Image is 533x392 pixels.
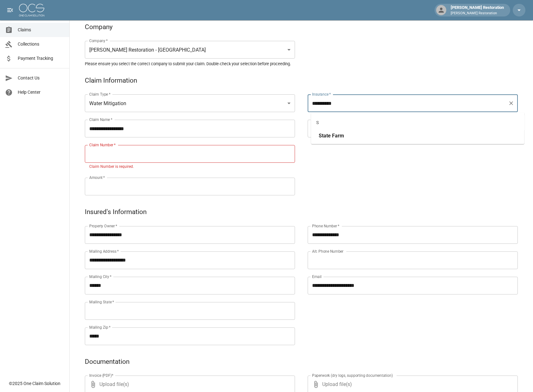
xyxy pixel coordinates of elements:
[18,41,64,47] span: Collections
[89,142,116,148] label: Claim Number
[312,92,331,97] label: Insurance
[9,380,60,387] div: © 2025 One Claim Solution
[89,274,112,279] label: Mailing City
[85,94,295,112] div: Water Mitigation
[89,164,291,170] p: Claim Number is required.
[332,133,344,139] span: Farm
[19,4,44,16] img: ocs-logo-white-transparent.png
[89,38,108,43] label: Company
[89,92,110,97] label: Claim Type
[89,325,111,330] label: Mailing Zip
[89,175,105,180] label: Amount
[89,373,114,378] label: Invoice (PDF)*
[89,299,114,305] label: Mailing State
[312,223,339,229] label: Phone Number
[507,99,516,108] button: Clear
[89,117,112,122] label: Claim Name
[312,373,393,378] label: Paperwork (dry logs, supporting documentation)
[18,75,64,81] span: Contact Us
[18,55,64,62] span: Payment Tracking
[89,249,119,254] label: Mailing Address
[18,27,64,33] span: Claims
[451,11,504,16] p: [PERSON_NAME] Restoration
[312,249,343,254] label: Alt. Phone Number
[89,223,117,229] label: Property Owner
[85,41,295,59] div: [PERSON_NAME] Restoration - [GEOGRAPHIC_DATA]
[312,274,322,279] label: Email
[18,89,64,96] span: Help Center
[448,4,506,16] div: [PERSON_NAME] Restoration
[4,4,16,16] button: open drawer
[319,133,331,139] span: State
[311,115,524,130] div: S
[85,61,518,66] h5: Please ensure you select the correct company to submit your claim. Double-check your selection be...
